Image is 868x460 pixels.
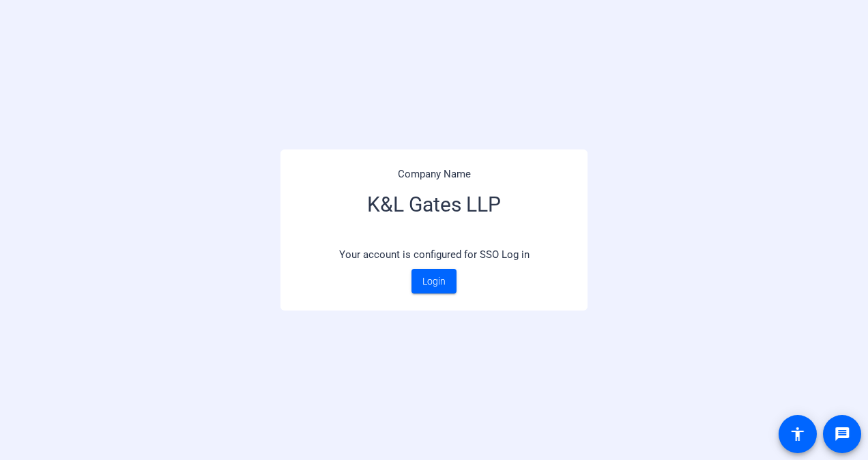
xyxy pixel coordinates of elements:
p: Your account is configured for SSO Log in [298,240,570,270]
mat-icon: accessibility [790,426,806,442]
a: Login [411,269,457,293]
span: Login [422,274,446,289]
h3: K&L Gates LLP [298,182,570,240]
p: Company Name [298,167,570,182]
mat-icon: message [834,426,850,442]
